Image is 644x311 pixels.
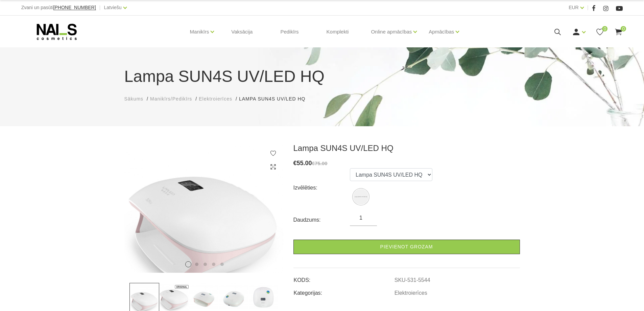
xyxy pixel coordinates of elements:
[212,263,215,266] button: 4 of 5
[312,160,328,166] s: €75.00
[297,160,312,166] span: 55.00
[199,95,232,103] a: Elektroierīces
[220,263,224,266] button: 5 of 5
[199,96,232,102] span: Elektroierīces
[53,5,96,10] a: [PHONE_NUMBER]
[569,3,579,12] a: EUR
[99,3,101,12] span: |
[204,263,207,266] button: 3 of 5
[293,143,520,153] h3: Lampa SUN4S UV/LED HQ
[353,189,368,204] img: Lampa SUN4S UV/LED HQ
[21,3,96,12] div: Zvani un pasūti
[395,277,430,283] a: SKU-531-5544
[226,16,258,48] a: Vaksācija
[293,284,394,297] td: Kategorijas:
[275,16,304,48] a: Pedikīrs
[124,143,283,273] img: ...
[371,18,412,45] a: Online apmācības
[150,95,192,103] a: Manikīrs/Pedikīrs
[150,96,192,102] span: Manikīrs/Pedikīrs
[614,28,623,36] a: 0
[124,64,520,89] h1: Lampa SUN4S UV/LED HQ
[395,290,427,296] a: Elektroierīces
[185,261,191,267] button: 1 of 5
[293,160,297,166] span: €
[124,96,144,102] span: Sākums
[293,240,520,254] a: Pievienot grozam
[293,215,350,225] div: Daudzums:
[239,95,312,103] li: Lampa SUN4S UV/LED HQ
[293,182,350,193] div: Izvēlēties:
[195,263,198,266] button: 2 of 5
[190,18,209,45] a: Manikīrs
[124,95,144,103] a: Sākums
[621,26,626,31] span: 0
[587,3,589,12] span: |
[429,18,454,45] a: Apmācības
[104,3,122,12] a: Latviešu
[293,271,394,284] td: KODS:
[321,16,354,48] a: Komplekti
[596,28,604,36] a: 0
[602,26,607,31] span: 0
